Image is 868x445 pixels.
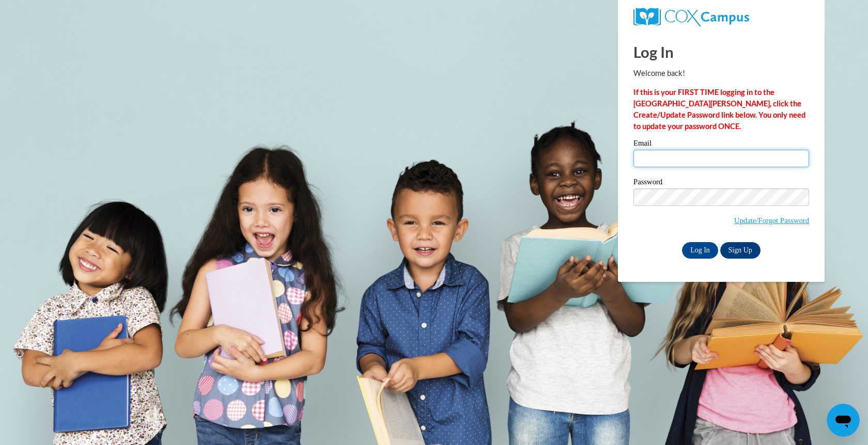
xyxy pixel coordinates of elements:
[633,139,809,150] label: Email
[720,242,761,259] a: Sign Up
[633,8,749,26] img: COX Campus
[827,404,860,437] iframe: Button to launch messaging window
[633,178,809,188] label: Password
[633,8,809,26] a: COX Campus
[633,41,809,62] h1: Log In
[682,242,718,259] input: Log In
[734,216,809,225] a: Update/Forgot Password
[633,88,805,131] strong: If this is your FIRST TIME logging in to the [GEOGRAPHIC_DATA][PERSON_NAME], click the Create/Upd...
[633,68,809,79] p: Welcome back!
